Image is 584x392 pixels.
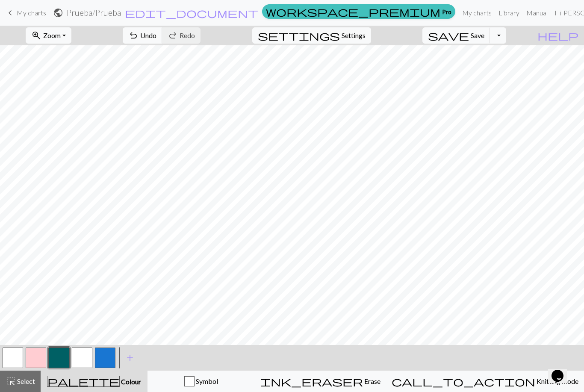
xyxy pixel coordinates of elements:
button: SettingsSettings [252,27,371,44]
span: keyboard_arrow_left [5,7,15,19]
span: zoom_in [31,29,41,41]
a: Manual [523,4,551,21]
a: My charts [5,6,46,20]
i: Settings [258,30,340,41]
span: edit_document [125,7,258,19]
span: call_to_action [392,375,535,387]
span: Save [471,31,484,39]
span: ink_eraser [260,375,363,387]
span: Erase [363,377,380,385]
a: Library [495,4,523,21]
span: Zoom [43,31,61,39]
a: Pro [262,4,455,19]
span: save [428,29,469,41]
span: Select [16,377,35,385]
button: Save [422,27,490,44]
span: Knitting mode [535,377,578,385]
span: Settings [342,30,366,41]
span: palette [47,375,119,387]
button: Colour [41,371,147,392]
span: workspace_premium [266,6,440,18]
span: Symbol [195,377,218,385]
span: highlight_alt [6,375,16,387]
span: My charts [17,9,46,17]
span: settings [258,29,340,41]
span: undo [128,29,139,41]
button: Symbol [147,371,255,392]
span: Undo [140,31,156,39]
iframe: chat widget [548,358,575,383]
span: public [53,7,63,19]
button: Zoom [26,27,71,44]
span: Colour [120,377,141,386]
a: My charts [459,4,495,21]
button: Knitting mode [386,371,584,392]
button: Undo [123,27,162,44]
h2: Prueba / Prueba [67,8,121,18]
button: Erase [255,371,386,392]
span: help [537,29,578,41]
span: add [125,352,135,364]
